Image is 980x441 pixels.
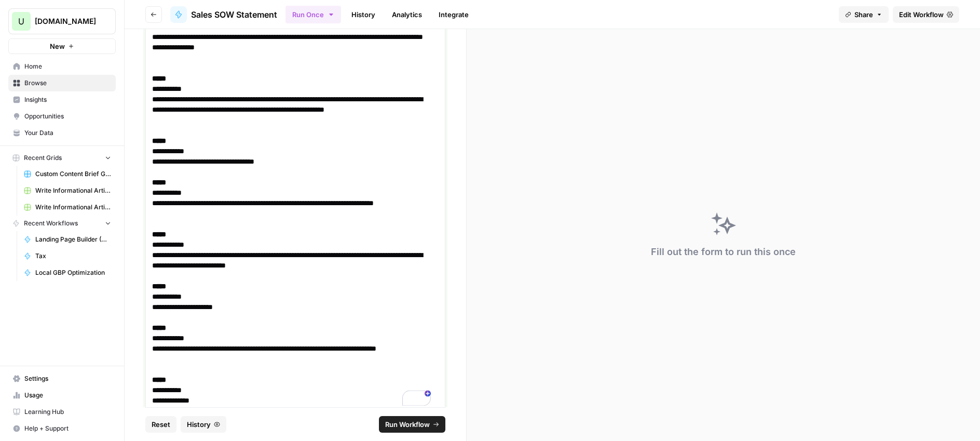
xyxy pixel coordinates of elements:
[839,6,889,23] button: Share
[8,216,116,231] button: Recent Workflows
[19,199,116,216] a: Write Informational Article (1)
[854,9,873,20] span: Share
[8,125,116,141] a: Your Data
[35,203,111,212] span: Write Informational Article (1)
[19,248,116,264] a: Tax
[8,387,116,404] a: Usage
[24,219,78,228] span: Recent Workflows
[50,41,65,51] span: New
[24,78,111,88] span: Browse
[19,166,116,182] a: Custom Content Brief Grid
[379,416,445,433] button: Run Workflow
[8,404,116,420] a: Learning Hub
[345,6,382,23] a: History
[35,268,111,277] span: Local GBP Optimization
[35,186,111,195] span: Write Informational Article
[24,424,111,433] span: Help + Support
[24,95,111,104] span: Insights
[651,245,796,259] div: Fill out the form to run this once
[24,62,111,71] span: Home
[35,235,111,244] span: Landing Page Builder (Ultimate)
[19,264,116,281] a: Local GBP Optimization
[8,58,116,75] a: Home
[35,16,98,26] span: [DOMAIN_NAME]
[8,150,116,166] button: Recent Grids
[24,128,111,138] span: Your Data
[8,108,116,125] a: Opportunities
[8,38,116,54] button: New
[18,15,24,28] span: U
[19,231,116,248] a: Landing Page Builder (Ultimate)
[181,416,226,433] button: History
[386,6,428,23] a: Analytics
[899,9,944,20] span: Edit Workflow
[19,182,116,199] a: Write Informational Article
[145,416,176,433] button: Reset
[152,419,170,430] span: Reset
[24,391,111,400] span: Usage
[893,6,959,23] a: Edit Workflow
[24,374,111,383] span: Settings
[24,407,111,417] span: Learning Hub
[187,419,211,430] span: History
[8,370,116,387] a: Settings
[35,169,111,179] span: Custom Content Brief Grid
[24,153,62,163] span: Recent Grids
[170,6,277,23] a: Sales SOW Statement
[8,8,116,34] button: Workspace: Upgrow.io
[8,91,116,108] a: Insights
[35,251,111,261] span: Tax
[385,419,430,430] span: Run Workflow
[432,6,475,23] a: Integrate
[191,8,277,21] span: Sales SOW Statement
[24,112,111,121] span: Opportunities
[8,75,116,91] a: Browse
[285,6,341,23] button: Run Once
[8,420,116,437] button: Help + Support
